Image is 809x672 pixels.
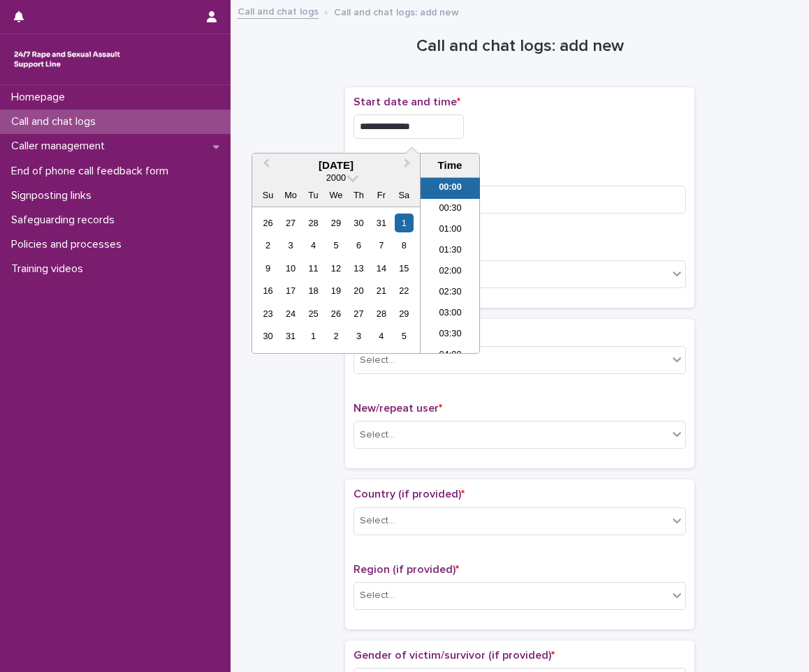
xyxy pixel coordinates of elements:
li: 02:30 [421,283,480,304]
div: Select... [360,588,395,603]
span: Gender of victim/survivor (if provided) [354,650,555,661]
p: Homepage [6,91,76,104]
h1: Call and chat logs: add new [345,36,694,57]
li: 02:00 [421,262,480,283]
p: Call and chat logs [6,115,107,128]
a: Call and chat logs [238,3,319,19]
li: 01:30 [421,241,480,262]
div: Fr [372,186,391,204]
div: Select... [360,428,395,442]
div: Choose Monday, January 31st, 2000 [281,327,300,345]
div: Choose Tuesday, January 18th, 2000 [304,281,323,300]
div: Choose Tuesday, February 1st, 2000 [304,327,323,345]
p: Signposting links [6,189,103,202]
div: Choose Friday, February 4th, 2000 [372,327,391,345]
div: [DATE] [252,159,420,172]
div: Choose Friday, January 28th, 2000 [372,304,391,323]
div: Choose Tuesday, January 4th, 2000 [304,236,323,255]
div: Choose Sunday, January 23rd, 2000 [258,304,277,323]
div: Choose Monday, December 27th, 1999 [281,214,300,232]
div: Choose Wednesday, January 26th, 2000 [326,304,345,323]
div: Choose Saturday, January 8th, 2000 [395,236,414,255]
p: End of phone call feedback form [6,165,180,178]
div: Select... [360,353,395,368]
div: month 2000-01 [256,211,415,348]
div: Choose Monday, January 10th, 2000 [281,259,300,278]
div: Choose Saturday, January 29th, 2000 [395,304,414,323]
li: 00:30 [421,199,480,220]
span: Region (if provided) [354,564,459,575]
div: Choose Wednesday, January 5th, 2000 [326,236,345,255]
div: Choose Friday, January 14th, 2000 [372,259,391,278]
p: Policies and processes [6,238,133,251]
div: Choose Thursday, January 20th, 2000 [349,281,368,300]
div: Choose Wednesday, January 12th, 2000 [326,259,345,278]
img: rhQMoQhaT3yELyF149Cw [11,45,123,73]
p: Safeguarding records [6,214,126,227]
div: Choose Thursday, December 30th, 1999 [349,214,368,232]
div: Choose Thursday, January 27th, 2000 [349,304,368,323]
div: Su [258,186,277,204]
div: Th [349,186,368,204]
li: 00:00 [421,178,480,199]
div: Select... [360,514,395,528]
p: Call and chat logs: add new [334,3,459,19]
div: Choose Sunday, January 2nd, 2000 [258,236,277,255]
div: Choose Thursday, January 6th, 2000 [349,236,368,255]
div: Choose Monday, January 24th, 2000 [281,304,300,323]
div: Choose Friday, January 21st, 2000 [372,281,391,300]
div: Choose Tuesday, December 28th, 1999 [304,214,323,232]
div: Time [424,159,476,172]
div: Sa [395,186,414,204]
div: Choose Friday, January 7th, 2000 [372,236,391,255]
div: Tu [304,186,323,204]
li: 03:00 [421,304,480,324]
li: 04:00 [421,345,480,366]
div: Choose Saturday, January 15th, 2000 [395,259,414,278]
div: Choose Saturday, January 1st, 2000 [395,214,414,232]
div: Choose Tuesday, January 25th, 2000 [304,304,323,323]
p: Training videos [6,262,94,276]
li: 01:00 [421,220,480,241]
span: New/repeat user [354,403,442,414]
p: Caller management [6,140,116,153]
div: Mo [281,186,300,204]
div: Choose Thursday, January 13th, 2000 [349,259,368,278]
div: Choose Wednesday, December 29th, 1999 [326,214,345,232]
div: Choose Sunday, January 9th, 2000 [258,259,277,278]
div: Choose Sunday, January 16th, 2000 [258,281,277,300]
div: We [326,186,345,204]
div: Choose Monday, January 17th, 2000 [281,281,300,300]
div: Choose Tuesday, January 11th, 2000 [304,259,323,278]
div: Choose Wednesday, January 19th, 2000 [326,281,345,300]
div: Choose Friday, December 31st, 1999 [372,214,391,232]
span: Country (if provided) [354,488,465,500]
span: 2000 [326,172,346,183]
div: Choose Saturday, February 5th, 2000 [395,327,414,345]
button: Next Month [398,155,420,177]
div: Choose Wednesday, February 2nd, 2000 [326,327,345,345]
div: Choose Monday, January 3rd, 2000 [281,236,300,255]
div: Choose Thursday, February 3rd, 2000 [349,327,368,345]
li: 03:30 [421,324,480,345]
div: Choose Sunday, December 26th, 1999 [258,214,277,232]
div: Choose Saturday, January 22nd, 2000 [395,281,414,300]
div: Choose Sunday, January 30th, 2000 [258,327,277,345]
button: Previous Month [254,155,276,177]
span: Start date and time [354,96,460,107]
